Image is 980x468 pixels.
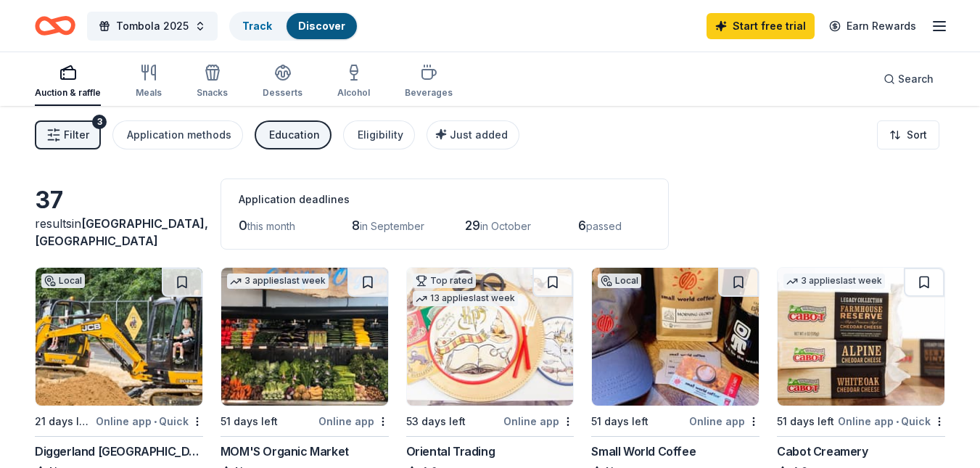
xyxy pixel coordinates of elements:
div: Top rated [413,274,476,288]
img: Image for Cabot Creamery [778,268,944,406]
div: Online app Quick [96,412,203,430]
div: Desserts [263,87,302,99]
button: Snacks [197,58,228,106]
div: MOM'S Organic Market [221,443,349,460]
div: Application methods [127,126,231,144]
div: 21 days left [35,413,93,430]
div: Oriental Trading [406,443,495,460]
button: Meals [136,58,162,106]
div: results [35,215,203,250]
span: • [154,416,157,427]
span: in [35,216,208,248]
span: this month [247,220,295,232]
div: Local [598,274,641,288]
button: Desserts [263,58,302,106]
span: 6 [578,218,586,233]
button: TrackDiscover [229,12,358,41]
button: Eligibility [343,120,415,149]
div: 3 applies last week [783,274,885,289]
div: Online app [503,412,574,430]
div: Diggerland [GEOGRAPHIC_DATA] [35,443,203,460]
a: Start free trial [707,13,815,39]
span: Filter [64,126,89,144]
button: Beverages [405,58,453,106]
button: Just added [427,120,519,149]
span: [GEOGRAPHIC_DATA], [GEOGRAPHIC_DATA] [35,216,208,248]
button: Alcohol [337,58,370,106]
span: Sort [907,126,927,144]
div: Meals [136,87,162,99]
div: 3 applies last week [227,274,329,289]
div: 3 [92,115,107,129]
span: Just added [450,128,508,141]
a: Earn Rewards [820,13,925,39]
div: 37 [35,186,203,215]
a: Home [35,9,75,43]
div: 13 applies last week [413,291,518,306]
span: Search [898,70,934,88]
div: 51 days left [777,413,834,430]
div: Beverages [405,87,453,99]
button: Search [872,65,945,94]
div: Small World Coffee [591,443,696,460]
div: Education [269,126,320,144]
span: 0 [239,218,247,233]
span: in September [360,220,424,232]
button: Sort [877,120,939,149]
a: Discover [298,20,345,32]
span: in October [480,220,531,232]
div: Alcohol [337,87,370,99]
img: Image for MOM'S Organic Market [221,268,388,406]
img: Image for Small World Coffee [592,268,759,406]
div: Auction & raffle [35,87,101,99]
img: Image for Diggerland USA [36,268,202,406]
img: Image for Oriental Trading [407,268,574,406]
button: Filter3 [35,120,101,149]
button: Tombola 2025 [87,12,218,41]
span: 8 [352,218,360,233]
span: • [896,416,899,427]
div: 53 days left [406,413,466,430]
a: Track [242,20,272,32]
span: 29 [465,218,480,233]
button: Application methods [112,120,243,149]
div: Application deadlines [239,191,651,208]
span: passed [586,220,622,232]
button: Auction & raffle [35,58,101,106]
div: 51 days left [591,413,648,430]
div: 51 days left [221,413,278,430]
div: Local [41,274,85,288]
span: Tombola 2025 [116,17,189,35]
div: Online app Quick [838,412,945,430]
div: Eligibility [358,126,403,144]
div: Snacks [197,87,228,99]
div: Online app [318,412,389,430]
button: Education [255,120,332,149]
div: Online app [689,412,759,430]
div: Cabot Creamery [777,443,868,460]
